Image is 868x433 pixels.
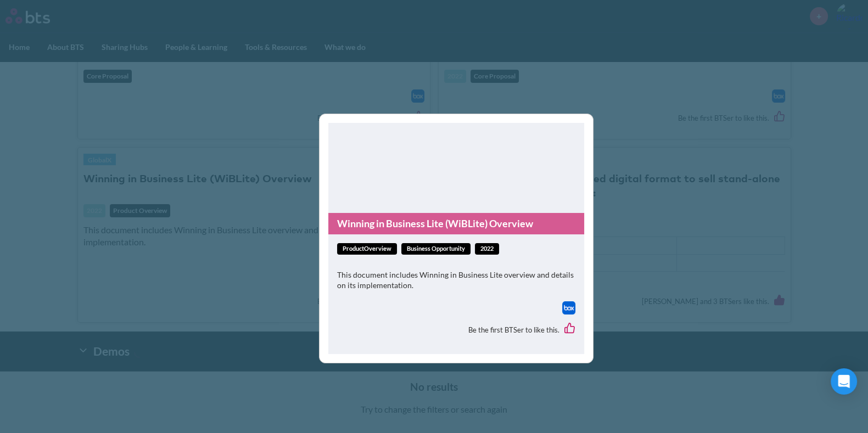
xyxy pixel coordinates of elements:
img: Box logo [562,301,575,314]
a: Download file from Box [562,301,575,314]
span: 2022 [475,243,499,255]
div: Open Intercom Messenger [831,368,857,395]
a: Winning in Business Lite (WiBLite) Overview [328,213,584,234]
span: productOverview [337,243,397,255]
p: This document includes Winning in Business Lite overview and details on its implementation. [337,269,575,291]
div: Be the first BTSer to like this. [337,314,575,345]
a: Business Opportunity [401,243,471,255]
